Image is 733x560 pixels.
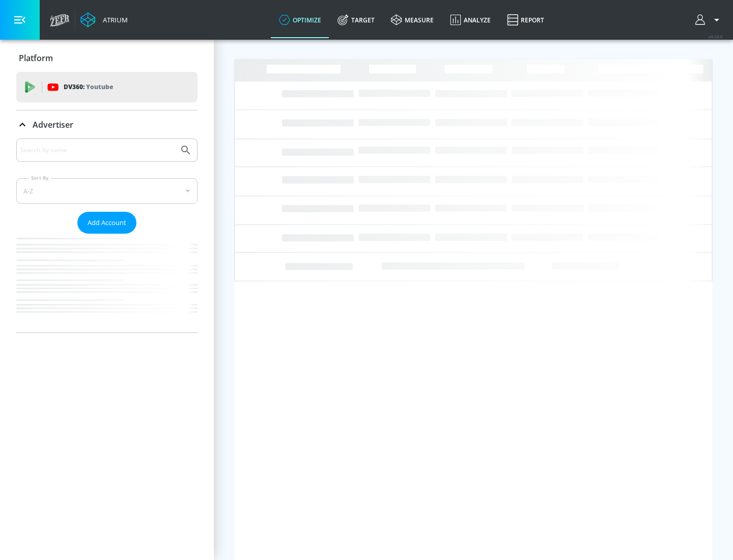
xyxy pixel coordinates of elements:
nav: list of Advertiser [16,234,198,332]
a: Analyze [442,2,499,38]
label: Sort By [29,175,51,181]
a: measure [383,2,442,38]
a: Target [329,2,383,38]
a: optimize [271,2,329,38]
div: Advertiser [16,138,198,332]
div: A-Z [16,178,198,204]
button: Add Account [77,212,136,234]
p: DV360: [64,81,113,93]
p: Platform [19,52,53,64]
p: Advertiser [33,119,73,130]
a: Report [499,2,552,38]
div: DV360: Youtube [16,72,198,102]
span: Add Account [88,217,126,229]
div: Platform [16,44,198,72]
p: Youtube [86,81,113,92]
input: Search by name [20,144,175,157]
div: Atrium [99,15,128,24]
span: v 4.24.0 [709,34,723,39]
div: Advertiser [16,110,198,139]
a: Atrium [80,12,128,27]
